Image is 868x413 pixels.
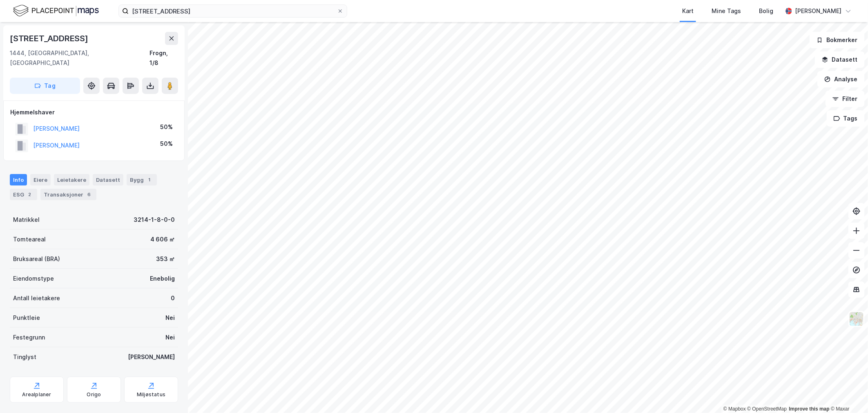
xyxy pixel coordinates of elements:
[127,174,157,185] div: Bygg
[827,374,868,413] div: Kontrollprogram for chat
[137,391,165,398] div: Miljøstatus
[150,48,178,68] div: Frogn, 1/8
[171,293,175,303] div: 0
[13,4,99,18] img: logo.f888ab2527a4732fd821a326f86c7f29.svg
[826,91,865,107] button: Filter
[128,352,175,362] div: [PERSON_NAME]
[795,6,842,16] div: [PERSON_NAME]
[13,234,46,244] div: Tomteareal
[93,174,123,185] div: Datasett
[13,215,40,225] div: Matrikkel
[13,313,40,323] div: Punktleie
[30,174,51,185] div: Eiere
[26,190,34,199] div: 2
[54,174,89,185] div: Leietakere
[145,176,154,184] div: 1
[22,391,51,398] div: Arealplaner
[165,333,175,342] div: Nei
[160,122,173,132] div: 50%
[849,311,864,327] img: Z
[789,406,830,412] a: Improve this map
[134,215,175,225] div: 3214-1-8-0-0
[10,32,90,45] div: [STREET_ADDRESS]
[10,48,150,68] div: 1444, [GEOGRAPHIC_DATA], [GEOGRAPHIC_DATA]
[10,174,27,185] div: Info
[10,107,178,117] div: Hjemmelshaver
[150,234,175,244] div: 4 606 ㎡
[13,352,36,362] div: Tinglyst
[10,78,80,94] button: Tag
[40,189,96,200] div: Transaksjoner
[13,254,60,264] div: Bruksareal (BRA)
[815,51,865,68] button: Datasett
[150,274,175,284] div: Enebolig
[156,254,175,264] div: 353 ㎡
[87,391,101,398] div: Origo
[810,32,865,48] button: Bokmerker
[85,190,93,199] div: 6
[682,6,694,16] div: Kart
[13,293,60,303] div: Antall leietakere
[817,71,865,87] button: Analyse
[160,139,173,149] div: 50%
[759,6,773,16] div: Bolig
[10,189,37,200] div: ESG
[723,406,746,412] a: Mapbox
[712,6,741,16] div: Mine Tags
[827,110,865,127] button: Tags
[13,333,45,342] div: Festegrunn
[129,5,337,17] input: Søk på adresse, matrikkel, gårdeiere, leietakere eller personer
[13,274,54,284] div: Eiendomstype
[827,374,868,413] iframe: Chat Widget
[165,313,175,323] div: Nei
[748,406,787,412] a: OpenStreetMap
